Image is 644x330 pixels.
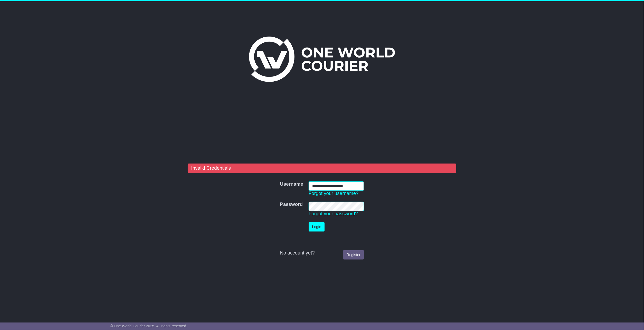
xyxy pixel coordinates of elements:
button: Login [309,222,325,232]
a: Forgot your password? [309,211,358,216]
div: No account yet? [280,250,364,256]
div: Invalid Credentials [188,164,456,173]
img: One World [249,37,395,82]
label: Username [280,181,303,187]
label: Password [280,202,303,208]
a: Register [343,250,364,260]
a: Forgot your username? [309,191,359,196]
span: © One World Courier 2025. All rights reserved. [110,324,187,328]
